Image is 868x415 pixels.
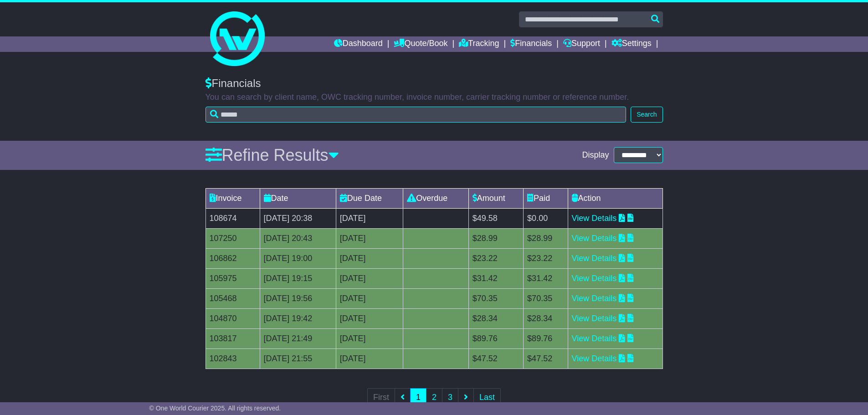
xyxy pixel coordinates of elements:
[572,294,617,303] a: View Details
[260,308,336,328] td: [DATE] 19:42
[572,214,617,223] a: View Details
[468,268,523,288] td: $31.42
[524,248,568,268] td: $23.22
[611,36,652,52] a: Settings
[459,36,499,52] a: Tracking
[468,308,523,328] td: $28.34
[205,328,260,348] td: 103817
[468,228,523,248] td: $28.99
[510,36,552,52] a: Financials
[524,228,568,248] td: $28.99
[394,36,447,52] a: Quote/Book
[410,388,426,407] a: 1
[468,328,523,348] td: $89.76
[260,268,336,288] td: [DATE] 19:15
[205,146,339,164] a: Refine Results
[260,208,336,228] td: [DATE] 20:38
[205,308,260,328] td: 104870
[582,150,609,160] span: Display
[336,308,403,328] td: [DATE]
[336,348,403,369] td: [DATE]
[563,36,600,52] a: Support
[205,208,260,228] td: 108674
[336,248,403,268] td: [DATE]
[572,354,617,363] a: View Details
[572,314,617,323] a: View Details
[336,208,403,228] td: [DATE]
[260,288,336,308] td: [DATE] 19:56
[524,328,568,348] td: $89.76
[205,92,663,102] p: You can search by client name, OWC tracking number, invoice number, carrier tracking number or re...
[468,188,523,208] td: Amount
[572,234,617,243] a: View Details
[572,254,617,263] a: View Details
[403,188,468,208] td: Overdue
[336,328,403,348] td: [DATE]
[524,188,568,208] td: Paid
[336,288,403,308] td: [DATE]
[524,288,568,308] td: $70.35
[260,228,336,248] td: [DATE] 20:43
[336,228,403,248] td: [DATE]
[205,288,260,308] td: 105468
[149,405,281,412] span: © One World Courier 2025. All rights reserved.
[205,348,260,369] td: 102843
[572,334,617,343] a: View Details
[568,188,663,208] td: Action
[442,388,458,407] a: 3
[524,268,568,288] td: $31.42
[205,268,260,288] td: 105975
[468,248,523,268] td: $23.22
[260,248,336,268] td: [DATE] 19:00
[468,348,523,369] td: $47.52
[524,308,568,328] td: $28.34
[260,188,336,208] td: Date
[468,208,523,228] td: $49.58
[334,36,383,52] a: Dashboard
[524,208,568,228] td: $0.00
[260,348,336,369] td: [DATE] 21:55
[473,388,501,407] a: Last
[631,107,663,123] button: Search
[426,388,442,407] a: 2
[336,188,403,208] td: Due Date
[205,188,260,208] td: Invoice
[205,228,260,248] td: 107250
[524,348,568,369] td: $47.52
[205,77,663,90] div: Financials
[205,248,260,268] td: 106862
[572,274,617,283] a: View Details
[468,288,523,308] td: $70.35
[260,328,336,348] td: [DATE] 21:49
[336,268,403,288] td: [DATE]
